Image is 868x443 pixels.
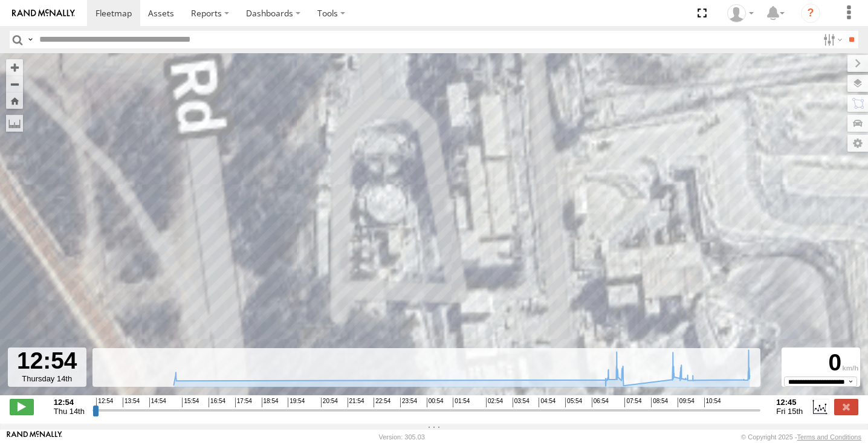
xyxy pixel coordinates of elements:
[235,398,252,407] span: 17:54
[182,398,199,407] span: 15:54
[10,399,34,415] label: Play/Stop
[847,135,868,152] label: Map Settings
[262,398,279,407] span: 18:54
[678,398,695,407] span: 09:54
[723,4,758,22] div: Cody Roberts
[12,9,75,18] img: rand-logo.svg
[54,407,85,416] span: Thu 14th Aug 2025
[7,431,62,443] a: Visit our Website
[379,433,425,441] div: Version: 305.03
[592,398,609,407] span: 06:54
[96,398,113,407] span: 12:54
[818,31,844,48] label: Search Filter Options
[797,433,861,441] a: Terms and Conditions
[123,398,140,407] span: 13:54
[834,399,858,415] label: Close
[776,407,803,416] span: Fri 15th Aug 2025
[321,398,338,407] span: 20:54
[427,398,444,407] span: 00:54
[486,398,503,407] span: 02:54
[539,398,555,407] span: 04:54
[288,398,305,407] span: 19:54
[6,76,23,92] button: Zoom out
[651,398,668,407] span: 08:54
[25,31,35,48] label: Search Query
[149,398,166,407] span: 14:54
[453,398,470,407] span: 01:54
[783,349,858,377] div: 0
[704,398,721,407] span: 10:54
[374,398,390,407] span: 22:54
[54,398,85,407] strong: 12:54
[776,398,803,407] strong: 12:45
[565,398,582,407] span: 05:54
[513,398,530,407] span: 03:54
[801,4,820,23] i: ?
[741,433,861,441] div: © Copyright 2025 -
[209,398,225,407] span: 16:54
[348,398,364,407] span: 21:54
[400,398,417,407] span: 23:54
[624,398,641,407] span: 07:54
[6,92,23,109] button: Zoom Home
[6,115,23,132] label: Measure
[6,59,23,76] button: Zoom in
